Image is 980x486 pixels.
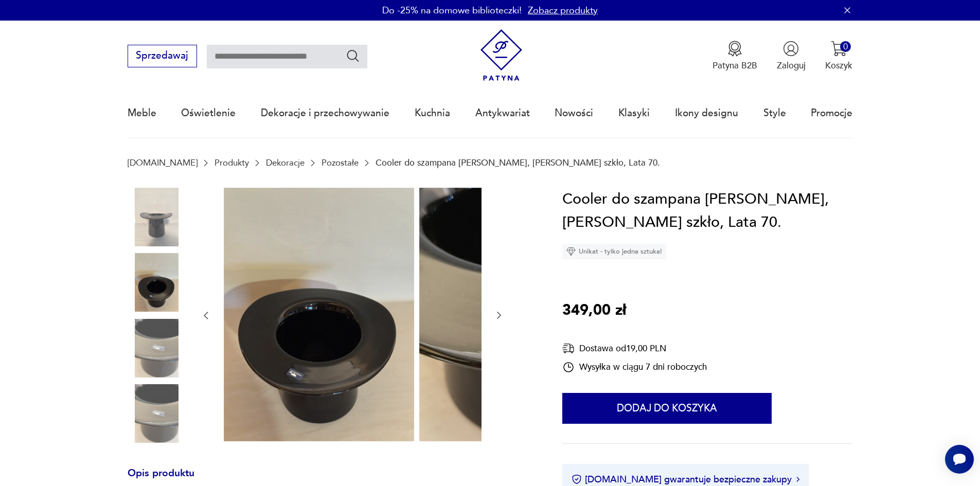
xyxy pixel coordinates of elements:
img: Zdjęcie produktu Cooler do szampana Leonardo, Czarne szkło, Lata 70. [128,253,186,312]
div: 0 [840,41,851,52]
button: Patyna B2B [712,41,757,71]
img: Zdjęcie produktu Cooler do szampana Leonardo, Czarne szkło, Lata 70. [128,384,186,443]
a: Antykwariat [475,89,530,137]
p: 349,00 zł [562,299,626,322]
a: [DOMAIN_NAME] [128,158,198,168]
a: Sprzedawaj [128,52,197,61]
a: Zobacz produkty [528,4,598,17]
img: Ikona dostawy [562,342,575,355]
button: Dodaj do koszyka [562,393,772,424]
p: Koszyk [825,60,852,71]
div: Unikat - tylko jedna sztuka! [562,244,666,259]
button: [DOMAIN_NAME] gwarantuje bezpieczne zakupy [572,473,799,486]
a: Dekoracje [266,158,305,168]
p: Patyna B2B [712,60,757,71]
a: Oświetlenie [181,89,236,137]
a: Nowości [555,89,593,137]
a: Dekoracje i przechowywanie [261,89,389,137]
h1: Cooler do szampana [PERSON_NAME], [PERSON_NAME] szkło, Lata 70. [562,188,852,235]
button: Szukaj [346,48,361,63]
p: Cooler do szampana [PERSON_NAME], [PERSON_NAME] szkło, Lata 70. [376,158,660,168]
a: Ikona medaluPatyna B2B [712,41,757,71]
a: Klasyki [618,89,650,137]
button: 0Koszyk [825,41,852,71]
iframe: Smartsupp widget button [945,445,974,474]
a: Meble [128,89,156,137]
div: Dostawa od 19,00 PLN [562,342,707,355]
button: Sprzedawaj [128,45,197,67]
img: Ikona strzałki w prawo [796,477,799,482]
a: Pozostałe [322,158,359,168]
img: Zdjęcie produktu Cooler do szampana Leonardo, Czarne szkło, Lata 70. [128,319,186,377]
img: Ikonka użytkownika [783,41,799,57]
p: Zaloguj [777,60,806,71]
img: Ikona koszyka [831,41,847,57]
img: Zdjęcie produktu Cooler do szampana Leonardo, Czarne szkło, Lata 70. [419,188,610,441]
img: Ikona medalu [727,41,743,57]
img: Ikona diamentu [566,247,576,256]
a: Produkty [215,158,249,168]
p: Do -25% na domowe biblioteczki! [382,4,522,17]
img: Ikona certyfikatu [572,474,582,484]
a: Ikony designu [675,89,738,137]
img: Zdjęcie produktu Cooler do szampana Leonardo, Czarne szkło, Lata 70. [128,188,186,246]
button: Zaloguj [777,41,806,71]
img: Patyna - sklep z meblami i dekoracjami vintage [475,29,527,81]
a: Promocje [811,89,852,137]
a: Style [763,89,786,137]
div: Wysyłka w ciągu 7 dni roboczych [562,361,707,373]
img: Zdjęcie produktu Cooler do szampana Leonardo, Czarne szkło, Lata 70. [224,188,414,441]
a: Kuchnia [415,89,450,137]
